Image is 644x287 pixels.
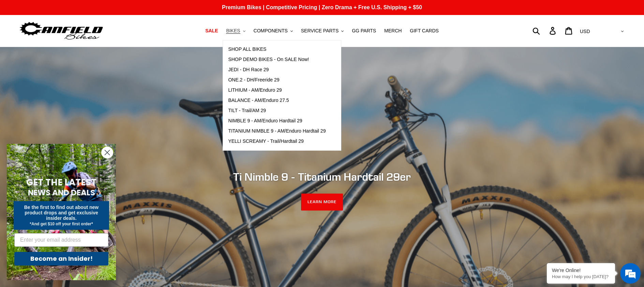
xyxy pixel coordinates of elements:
[228,138,304,144] span: YELLI SCREAMY - Trail/Hardtail 29
[40,86,94,155] span: We're online!
[46,38,125,47] div: Chat with us now
[19,20,104,42] img: Canfield Bikes
[228,67,269,73] span: JEDI - DH Race 29
[228,118,302,124] span: NIMBLE 9 - AM/Enduro Hardtail 29
[536,23,554,38] input: Search
[8,37,18,48] div: Navigation go back
[228,57,309,62] span: SHOP DEMO BIKES - On SALE Now!
[26,176,96,188] span: GET THE LATEST
[348,26,379,35] a: GG PARTS
[250,26,296,35] button: COMPONENTS
[552,274,610,279] p: How may I help you today?
[30,222,93,226] span: *And get $10 off your first order*
[205,28,218,34] span: SALE
[226,28,240,34] span: BIKES
[228,97,289,103] span: BALANCE - AM/Enduro 27.5
[223,106,331,116] a: TILT - Trail/AM 29
[22,34,39,51] img: d_696896380_company_1647369064580_696896380
[24,205,99,221] span: Be the first to find out about new product drops and get exclusive insider deals.
[552,268,610,273] div: We're Online!
[228,87,282,93] span: LITHIUM - AM/Enduro 29
[254,28,288,34] span: COMPONENTS
[28,187,95,198] span: NEWS AND DEALS
[223,136,331,147] a: YELLI SCREAMY - Trail/Hardtail 29
[223,55,331,65] a: SHOP DEMO BIKES - On SALE Now!
[3,186,130,210] textarea: Type your message and hit 'Enter'
[14,233,108,247] input: Enter your email address
[101,147,113,158] button: Close dialog
[112,3,128,20] div: Minimize live chat window
[136,170,508,183] h2: Ti Nimble 9 - Titanium Hardtail 29er
[223,75,331,85] a: ONE.2 - DH/Freeride 29
[223,126,331,136] a: TITANIUM NIMBLE 9 - AM/Enduro Hardtail 29
[410,28,439,34] span: GIFT CARDS
[228,128,326,134] span: TITANIUM NIMBLE 9 - AM/Enduro Hardtail 29
[223,26,249,35] button: BIKES
[223,85,331,95] a: LITHIUM - AM/Enduro 29
[352,28,376,34] span: GG PARTS
[223,116,331,126] a: NIMBLE 9 - AM/Enduro Hardtail 29
[301,194,343,211] a: LEARN MORE
[223,44,331,55] a: SHOP ALL BIKES
[223,65,331,75] a: JEDI - DH Race 29
[228,108,266,114] span: TILT - Trail/AM 29
[228,46,266,52] span: SHOP ALL BIKES
[384,28,402,34] span: MERCH
[298,26,347,35] button: SERVICE PARTS
[202,26,221,35] a: SALE
[381,26,405,35] a: MERCH
[406,26,442,35] a: GIFT CARDS
[14,252,108,266] button: Become an Insider!
[223,95,331,106] a: BALANCE - AM/Enduro 27.5
[228,77,279,83] span: ONE.2 - DH/Freeride 29
[301,28,339,34] span: SERVICE PARTS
